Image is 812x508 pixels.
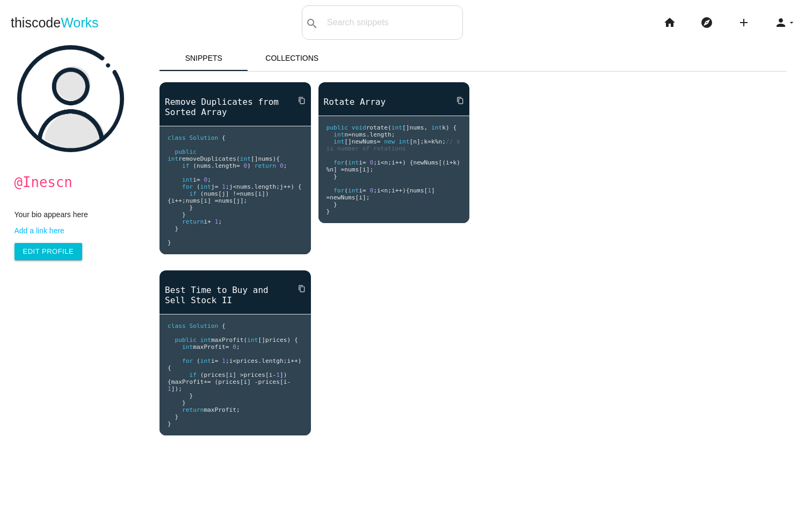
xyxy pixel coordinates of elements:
[222,183,226,190] span: 1
[330,166,334,173] span: n
[236,344,240,350] span: ;
[247,378,251,385] span: ]
[392,131,395,138] span: ;
[284,357,287,364] span: ;
[431,124,442,131] span: int
[15,210,137,219] p: Your bio appears here
[218,378,240,385] span: prices
[456,159,460,166] span: )
[431,138,435,145] span: k
[410,187,424,194] span: nums
[298,91,306,110] i: content_copy
[222,323,226,330] span: {
[233,344,236,350] span: 0
[175,197,186,204] span: ++;
[306,6,318,41] i: search
[244,371,265,378] span: prices
[410,159,414,166] span: {
[298,183,302,190] span: {
[175,148,196,155] span: public
[197,357,200,364] span: (
[236,162,240,169] span: =
[189,392,193,399] span: }
[236,197,240,204] span: j
[330,194,355,201] span: newNums
[273,371,277,378] span: -
[392,187,395,194] span: i
[298,279,306,298] i: content_copy
[284,183,294,190] span: ++)
[388,187,392,194] span: ;
[700,5,713,40] i: explore
[200,190,204,197] span: (
[439,159,446,166] span: [(
[200,197,204,204] span: [
[395,187,410,194] span: ++){
[366,166,373,173] span: ];
[247,337,258,344] span: int
[402,124,409,131] span: []
[363,187,366,194] span: =
[233,357,236,364] span: <
[344,166,359,173] span: nums
[200,371,204,378] span: (
[211,337,244,344] span: maxProfit
[258,357,262,364] span: .
[168,197,171,204] span: {
[442,124,446,131] span: k
[211,357,215,364] span: i
[171,197,175,204] span: i
[255,378,258,385] span: -
[381,187,385,194] span: <
[236,357,258,364] span: prices
[373,159,377,166] span: ;
[450,159,453,166] span: +
[61,15,98,30] span: Works
[15,243,83,260] a: Edit Profile
[218,197,233,204] span: nums
[182,183,193,190] span: for
[15,175,137,190] h1: @Inescn
[204,197,207,204] span: i
[218,190,222,197] span: [
[359,194,363,201] span: i
[207,176,211,183] span: ;
[240,155,251,162] span: int
[160,284,311,306] a: Best Time to Buy and Sell Stock II
[327,124,348,131] span: public
[787,5,796,40] i: arrow_drop_down
[327,166,330,173] span: %
[258,155,272,162] span: nums
[189,204,193,211] span: }
[175,225,178,232] span: }
[168,155,178,162] span: int
[189,190,196,197] span: if
[233,371,236,378] span: ]
[240,197,247,204] span: ];
[222,190,226,197] span: j
[207,218,211,225] span: +
[244,162,248,169] span: 0
[348,131,352,138] span: =
[334,201,337,208] span: }
[280,183,284,190] span: j
[258,190,262,197] span: i
[388,159,392,166] span: ;
[327,194,330,201] span: =
[287,357,291,364] span: i
[334,166,337,173] span: ]
[197,176,200,183] span: =
[417,138,424,145] span: ];
[168,378,171,385] span: {
[182,399,186,406] span: }
[236,155,240,162] span: (
[182,176,193,183] span: int
[341,166,345,173] span: =
[200,337,211,344] span: int
[182,162,189,169] span: if
[439,138,443,145] span: n
[348,187,359,194] span: int
[15,226,137,235] a: Add a link here
[344,159,348,166] span: (
[226,357,229,364] span: ;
